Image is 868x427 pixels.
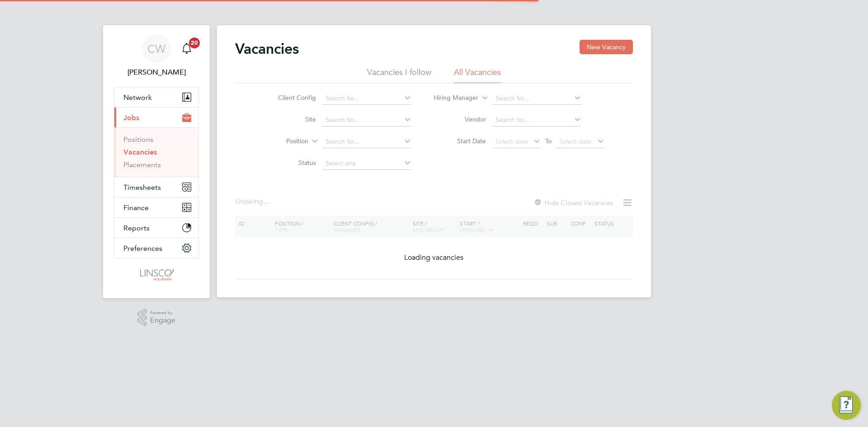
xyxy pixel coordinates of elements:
label: Hide Closed Vacancies [533,198,613,207]
button: Reports [114,218,198,238]
a: Vacancies [123,148,157,156]
span: CW [147,43,165,55]
button: Jobs [114,108,198,127]
label: Position [256,137,308,146]
input: Select one [322,157,411,170]
span: Select date [495,137,528,145]
a: Placements [123,160,161,169]
input: Search for... [322,92,411,105]
img: linsco-logo-retina.png [137,267,175,282]
label: Vendor [434,115,486,123]
span: Jobs [123,113,139,122]
label: Site [264,115,316,123]
button: Network [114,87,198,107]
button: Finance [114,197,198,217]
span: Chloe Whittall [114,67,199,78]
input: Search for... [322,114,411,127]
label: Status [264,159,316,167]
input: Search for... [322,136,411,148]
a: Go to home page [114,267,199,282]
label: Client Config [264,94,316,102]
a: CW[PERSON_NAME] [114,34,199,78]
button: New Vacancy [580,40,633,54]
a: 20 [178,34,196,63]
input: Search for... [492,92,581,105]
label: Hiring Manager [426,94,478,103]
span: Powered by [150,309,175,317]
li: Vacancies I follow [367,67,431,83]
span: Timesheets [123,183,161,192]
li: All Vacancies [454,67,501,83]
button: Engage Resource Center [832,391,861,420]
div: Showing [235,197,270,206]
span: To [542,135,554,147]
div: Jobs [114,127,198,177]
span: Network [123,93,152,102]
a: Positions [123,135,153,144]
span: Engage [150,317,175,324]
span: ... [263,197,269,206]
span: Finance [123,203,149,212]
span: Select date [559,137,592,145]
a: Powered byEngage [137,309,176,326]
input: Search for... [492,114,581,127]
button: Preferences [114,238,198,258]
h2: Vacancies [235,40,299,58]
span: 20 [189,38,200,48]
span: Reports [123,224,150,232]
button: Timesheets [114,177,198,197]
label: Start Date [434,137,486,145]
nav: Main navigation [103,25,210,298]
span: Preferences [123,244,162,253]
